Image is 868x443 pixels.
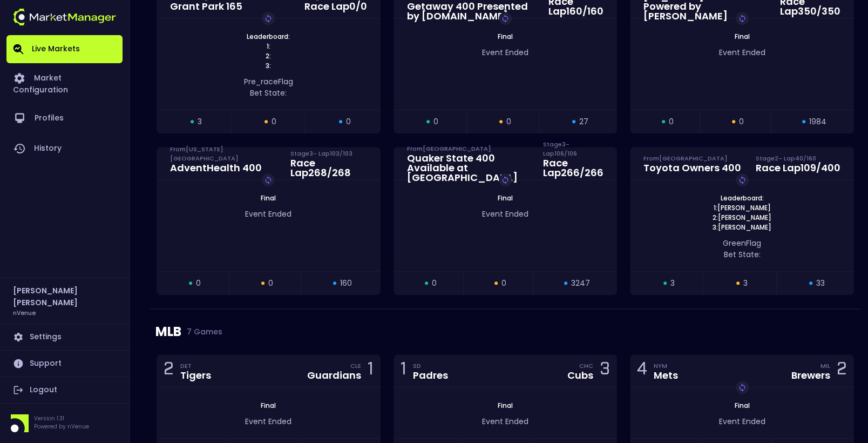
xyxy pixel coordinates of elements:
[413,371,448,380] div: Padres
[263,42,274,51] span: 1:
[719,416,765,427] span: Event Ended
[670,278,675,289] span: 3
[262,51,274,61] span: 2:
[654,361,678,370] div: NYM
[756,154,840,163] div: Stage 2 - Lap 40 / 160
[290,158,367,178] div: Race Lap 268 / 268
[180,361,211,370] div: DET
[837,361,847,381] div: 2
[791,371,830,380] div: Brewers
[13,308,36,317] h3: nVenue
[717,193,767,203] span: Leaderboard:
[738,14,747,23] img: replayImg
[34,422,89,431] p: Powered by nVenue
[600,361,610,381] div: 3
[346,116,351,127] span: 0
[245,209,291,219] span: Event Ended
[756,163,840,173] div: Race Lap 109 / 400
[6,377,123,403] a: Logout
[6,414,123,432] div: Version 1.31Powered by nVenue
[669,116,674,127] span: 0
[170,2,250,11] div: Grant Park 165
[643,154,741,163] div: From [GEOGRAPHIC_DATA]
[155,309,855,354] div: MLB
[654,371,678,380] div: Mets
[482,209,528,219] span: Event Ended
[6,103,123,133] a: Profiles
[243,32,293,42] span: Leaderboard:
[244,76,293,87] span: pre_race Flag
[272,116,276,127] span: 0
[264,176,273,184] img: replayImg
[413,361,448,370] div: SD
[738,383,747,392] img: replayImg
[543,149,603,158] div: Stage 3 - Lap 106 / 106
[724,249,761,260] span: Bet State:
[637,361,647,381] div: 4
[738,176,747,184] img: replayImg
[643,163,741,173] div: Toyota Owners 400
[494,193,516,203] span: Final
[245,416,291,427] span: Event Ended
[196,278,201,289] span: 0
[350,361,361,370] div: CLE
[709,213,775,223] span: 2: [PERSON_NAME]
[170,154,277,163] div: From [US_STATE][GEOGRAPHIC_DATA]
[432,278,437,289] span: 0
[6,351,123,377] a: Support
[6,63,123,103] a: Market Configuration
[6,133,123,164] a: History
[407,153,531,183] div: Quaker State 400 Available at [GEOGRAPHIC_DATA]
[506,116,511,127] span: 0
[494,401,516,410] span: Final
[262,61,274,71] span: 3:
[433,116,438,127] span: 0
[709,223,775,232] span: 3: [PERSON_NAME]
[6,324,123,350] a: Settings
[257,193,279,203] span: Final
[368,361,374,381] div: 1
[567,371,593,380] div: Cubs
[180,371,211,380] div: Tigers
[198,116,202,127] span: 3
[494,32,516,41] span: Final
[501,278,506,289] span: 0
[407,144,531,153] div: From [GEOGRAPHIC_DATA]
[543,158,603,178] div: Race Lap 266 / 266
[482,416,528,427] span: Event Ended
[13,285,116,308] h2: [PERSON_NAME] [PERSON_NAME]
[579,361,593,370] div: CHC
[501,14,510,23] img: replayImg
[164,361,174,381] div: 2
[6,35,123,63] a: Live Markets
[181,327,222,336] span: 7 Games
[719,47,765,58] span: Event Ended
[816,278,825,289] span: 33
[170,163,277,173] div: AdventHealth 400
[710,203,774,213] span: 1: [PERSON_NAME]
[743,278,748,289] span: 3
[340,278,352,289] span: 160
[401,361,406,381] div: 1
[739,116,744,127] span: 0
[307,371,361,380] div: Guardians
[723,238,761,249] span: green Flag
[731,401,753,410] span: Final
[13,9,116,25] img: logo
[290,149,367,158] div: Stage 3 - Lap 103 / 103
[809,116,826,127] span: 1984
[264,14,273,23] img: replayImg
[257,401,279,410] span: Final
[501,176,510,184] img: replayImg
[34,414,89,422] p: Version 1.31
[250,88,287,98] span: Bet State:
[268,278,273,289] span: 0
[731,32,753,41] span: Final
[482,47,528,58] span: Event Ended
[579,116,588,127] span: 27
[820,361,830,370] div: MIL
[571,278,590,289] span: 3247
[304,2,367,11] div: Race Lap 0 / 0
